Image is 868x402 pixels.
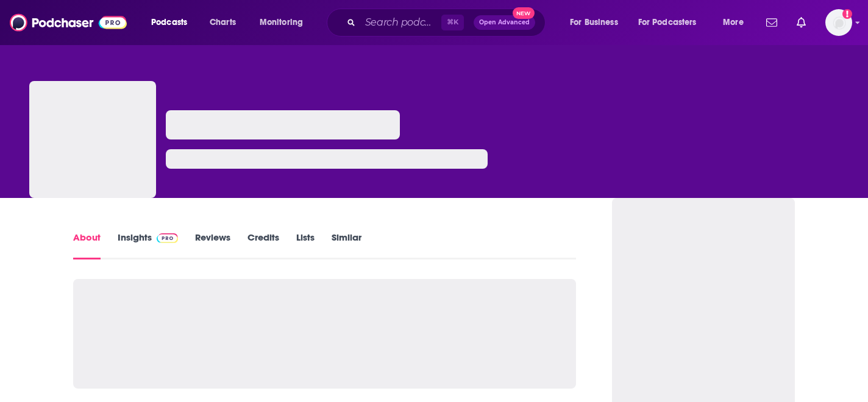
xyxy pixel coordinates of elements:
button: Open AdvancedNew [474,15,535,30]
div: Search podcasts, credits, & more... [338,9,557,37]
span: New [513,7,535,19]
button: open menu [251,13,319,32]
img: Podchaser Pro [157,233,178,243]
button: Show profile menu [825,9,852,36]
button: open menu [143,13,203,32]
button: open menu [630,13,714,32]
span: Charts [210,14,236,31]
svg: Add a profile image [842,9,852,19]
a: Show notifications dropdown [761,12,782,33]
a: Charts [202,13,243,32]
span: For Business [570,14,618,31]
a: About [73,231,101,259]
span: Open Advanced [479,19,530,26]
a: InsightsPodchaser Pro [118,231,178,259]
a: Show notifications dropdown [792,12,811,33]
input: Search podcasts, credits, & more... [360,13,441,32]
span: ⌘ K [441,15,464,30]
a: Reviews [195,231,230,259]
a: Lists [296,231,315,259]
a: Similar [332,231,361,259]
span: More [723,14,744,31]
button: open menu [561,13,633,32]
span: Monitoring [260,14,303,31]
button: open menu [714,13,759,32]
span: Logged in as megcassidy [825,9,852,36]
a: Credits [247,231,279,259]
img: User Profile [825,9,852,36]
span: Podcasts [151,14,187,31]
span: For Podcasters [638,14,697,31]
img: Podchaser - Follow, Share and Rate Podcasts [10,11,127,34]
